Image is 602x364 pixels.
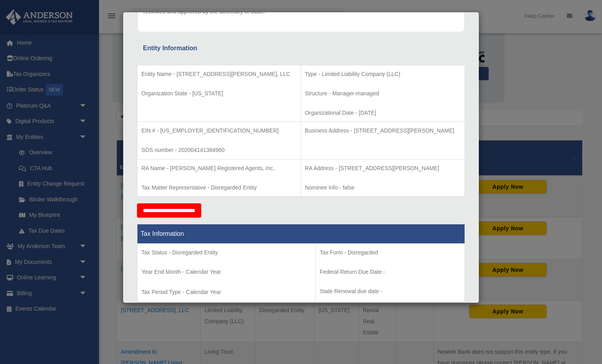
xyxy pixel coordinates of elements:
p: Structure - Manager-managed [305,89,461,99]
p: Business Address - [STREET_ADDRESS][PERSON_NAME] [305,126,461,136]
p: Organization State - [US_STATE] [141,89,297,99]
p: RA Name - [PERSON_NAME] Registered Agents, Inc. [141,163,297,173]
p: Federal Return Due Date - [320,267,461,277]
p: Entity Name - [STREET_ADDRESS][PERSON_NAME], LLC [141,69,297,79]
p: Tax Form - Disregarded [320,248,461,258]
p: Tax Status - Disregarded Entity [141,248,311,258]
p: Year End Month - Calendar Year [141,267,311,277]
p: State Renewal due date - [320,286,461,296]
p: SOS number - 202004141384960 [141,145,297,155]
p: Nominee Info - false [305,183,461,193]
p: EIN # - [US_EMPLOYER_IDENTIFICATION_NUMBER] [141,126,297,136]
th: Tax Information [137,224,465,244]
div: Entity Information [143,43,459,54]
td: Tax Period Type - Calendar Year [137,244,316,302]
p: Type - Limited Liability Company (LLC) [305,69,461,79]
p: Organizational Date - [DATE] [305,108,461,118]
p: RA Address - [STREET_ADDRESS][PERSON_NAME] [305,163,461,173]
p: Tax Matter Representative - Disregarded Entity [141,183,297,193]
